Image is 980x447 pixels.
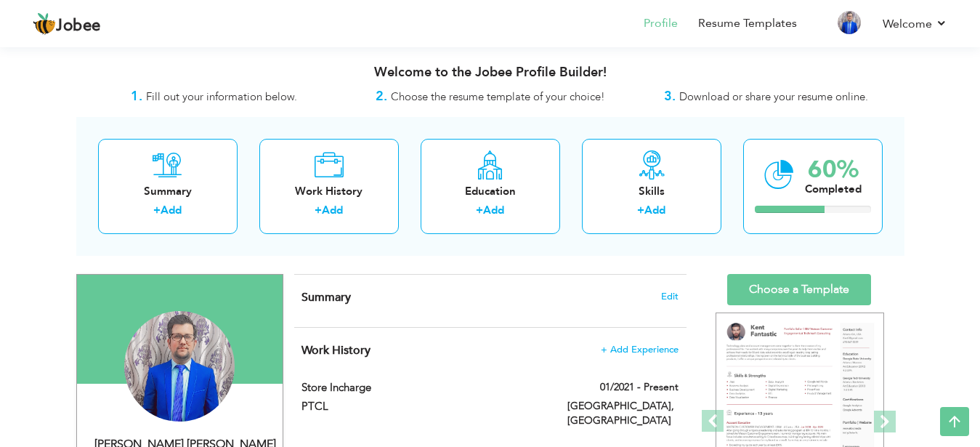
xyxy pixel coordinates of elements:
[601,345,679,355] span: + Add Experience
[805,182,862,197] div: Completed
[76,65,904,80] h3: Welcome to the Jobee Profile Builder!
[476,203,483,218] label: +
[110,184,226,199] div: Summary
[883,15,947,33] a: Welcome
[124,311,235,422] img: Hafiz Muhammad Mohsin Raza
[146,89,297,104] span: Fill out your information below.
[301,289,351,305] span: Summary
[432,184,548,199] div: Education
[301,342,370,358] span: Work History
[594,184,710,199] div: Skills
[131,87,142,105] strong: 1.
[391,89,605,104] span: Choose the resume template of your choice!
[483,203,504,217] a: Add
[698,15,797,32] a: Resume Templates
[838,11,861,34] img: Profile Img
[376,87,387,105] strong: 2.
[661,291,679,302] span: Edit
[727,274,871,305] a: Choose a Template
[33,12,56,36] img: jobee.io
[301,380,546,395] label: Store Incharge
[637,203,644,218] label: +
[301,399,546,414] label: PTCL
[679,89,868,104] span: Download or share your resume online.
[271,184,387,199] div: Work History
[600,380,679,395] label: 01/2021 - Present
[322,203,343,217] a: Add
[805,158,862,182] div: 60%
[301,290,678,305] h4: Adding a summary is a quick and easy way to highlight your experience and interests.
[567,399,679,428] label: [GEOGRAPHIC_DATA], [GEOGRAPHIC_DATA]
[664,87,676,105] strong: 3.
[301,343,678,358] h4: This helps to show the companies you have worked for.
[33,12,101,36] a: Jobee
[153,203,161,218] label: +
[315,203,322,218] label: +
[644,203,665,217] a: Add
[161,203,182,217] a: Add
[644,15,678,32] a: Profile
[56,18,101,34] span: Jobee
